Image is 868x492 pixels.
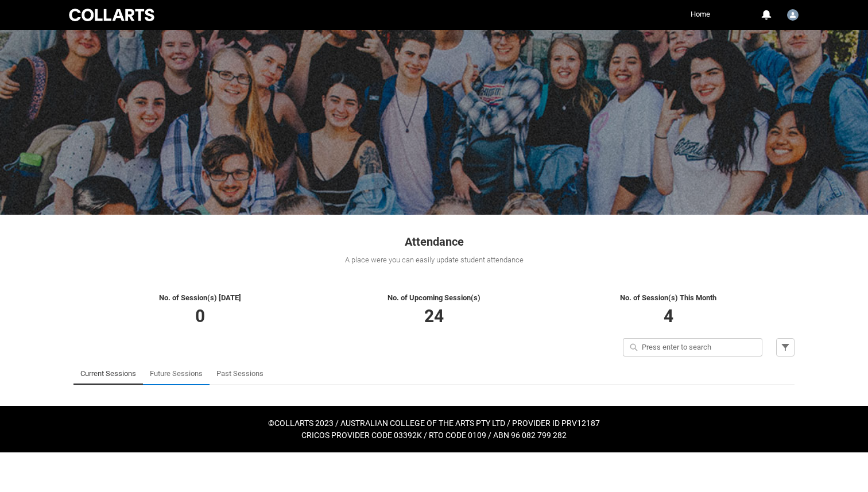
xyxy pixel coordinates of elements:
[784,5,801,23] button: User Profile Sandra.Tan
[787,9,799,21] img: Sandra.Tan
[216,362,263,385] a: Past Sessions
[159,293,241,302] span: No. of Session(s) [DATE]
[73,362,143,385] li: Current Sessions
[405,235,464,249] span: Attendance
[80,362,136,385] a: Current Sessions
[210,362,270,385] li: Past Sessions
[623,338,762,357] input: Press enter to search
[688,6,713,23] a: Home
[73,254,795,266] div: A place were you can easily update student attendance
[664,306,673,326] span: 4
[150,362,203,385] a: Future Sessions
[143,362,210,385] li: Future Sessions
[776,338,795,357] button: Filter
[195,306,205,326] span: 0
[424,306,444,326] span: 24
[387,293,480,302] span: No. of Upcoming Session(s)
[620,293,716,302] span: No. of Session(s) This Month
